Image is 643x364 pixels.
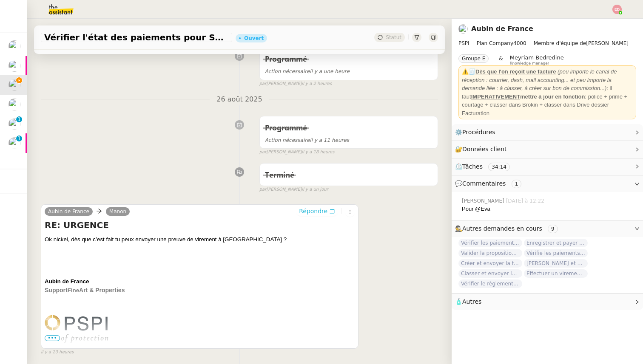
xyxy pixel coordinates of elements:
[259,186,267,193] span: par
[106,208,130,215] a: Manon
[462,146,507,152] span: Données client
[259,80,267,87] span: par
[471,93,585,100] strong: mettre à jour en fonction
[462,298,481,305] span: Autres
[45,335,60,341] span: •••
[45,315,108,343] img: Une image contenant capture d’écran, cercle, Graphique, Police Description générée automatiquement
[265,68,350,74] span: il y a une heure
[471,25,533,33] a: Aubin de France
[462,180,506,187] span: Commentaires
[16,135,22,141] nz-badge-sup: 1
[9,99,20,110] img: users%2Fa6PbEmLwvGXylUqKytRPpDpAx153%2Favatar%2Ffanny.png
[548,225,558,233] nz-tag: 9
[68,287,79,293] span: Fine
[41,349,74,356] span: il y a 20 heures
[462,225,542,232] span: Autres demandes en cours
[462,68,633,117] div: ⚠️🧾 : il faut : police + prime + courtage + classer dans Brokin + classer dans Drive dossier Fact...
[612,5,622,14] img: svg
[296,206,338,216] button: Répondre
[510,54,564,61] span: Meyriam Bedredine
[455,298,481,305] span: 🧴
[9,118,20,130] img: users%2Fa6PbEmLwvGXylUqKytRPpDpAx153%2Favatar%2Ffanny.png
[462,197,506,205] span: [PERSON_NAME]
[462,129,495,135] span: Procédures
[265,137,349,143] span: il y a 11 heures
[458,239,522,247] span: Vérifier les paiements reçus
[259,80,332,87] small: [PERSON_NAME]
[462,163,483,170] span: Tâches
[458,279,522,288] span: Vérifier le règlement de la facture
[265,124,307,132] span: Programmé
[488,163,510,171] nz-tag: 34:14
[462,205,636,213] div: Pour @Eva
[45,219,355,231] h4: RE: URGENCE
[475,68,556,75] u: Dès que l'on reçoit une facture
[510,61,549,66] span: Knowledge manager
[45,208,93,215] a: Aubin de France
[9,79,20,91] img: users%2FSclkIUIAuBOhhDrbgjtrSikBoD03%2Favatar%2F48cbc63d-a03d-4817-b5bf-7f7aeed5f2a9
[524,239,588,247] span: Enregistrer et payer la compagnie
[471,93,520,100] u: IMPERATIVEMENT
[455,163,517,170] span: ⏲️
[16,116,22,122] nz-badge-sup: 1
[452,220,643,237] div: 🕵️Autres demandes en cours 9
[302,80,332,87] span: il y a 2 heures
[9,40,20,52] img: users%2F0zQGGmvZECeMseaPawnreYAQQyS2%2Favatar%2Feddadf8a-b06f-4db9-91c4-adeed775bb0f
[524,269,588,278] span: Effectuer un virement urgent
[458,269,522,278] span: Classer et envoyer la facture de renouvellement
[452,175,643,192] div: 💬Commentaires 1
[462,68,617,91] em: (peu importe le canal de réception : courrier, dash, mail accounting... et peu importe la demande...
[458,259,522,268] span: Créer et envoyer la facture Steelhead
[458,249,522,257] span: Valider la proposition d'assurance Honda
[302,186,328,193] span: il y a un jour
[302,149,334,156] span: il y a 18 heures
[513,40,526,46] span: 4000
[299,207,327,215] span: Répondre
[524,259,588,268] span: [PERSON_NAME] et envoyer la facture à [PERSON_NAME]
[259,149,335,156] small: [PERSON_NAME]
[534,40,586,46] span: Membre d'équipe de
[265,172,294,179] span: Terminé
[265,68,310,74] span: Action nécessaire
[455,127,499,137] span: ⚙️
[458,24,468,34] img: users%2FSclkIUIAuBOhhDrbgjtrSikBoD03%2Favatar%2F48cbc63d-a03d-4817-b5bf-7f7aeed5f2a9
[259,149,267,156] span: par
[9,60,20,72] img: users%2FNmPW3RcGagVdwlUj0SIRjiM8zA23%2Favatar%2Fb3e8f68e-88d8-429d-a2bd-00fb6f2d12db
[477,40,513,46] span: Plan Company
[17,116,21,124] p: 1
[510,54,564,65] app-user-label: Knowledge manager
[455,225,561,232] span: 🕵️
[458,54,489,63] nz-tag: Groupe E
[265,56,307,63] span: Programmé
[45,287,68,293] span: Support
[259,186,328,193] small: [PERSON_NAME]
[458,39,636,48] span: [PERSON_NAME]
[524,249,588,257] span: Vérifie les paiements des primes récentes
[44,33,229,42] span: Vérifier l'état des paiements pour Sambouk Properties
[452,293,643,310] div: 🧴Autres
[499,54,503,65] span: &
[45,278,89,285] span: Aubin de France
[45,236,287,243] span: Ok nickel, dès que c’est fait tu peux envoyer une preuve de virement à [GEOGRAPHIC_DATA] ?
[79,287,125,293] span: Art & Properties
[265,137,310,143] span: Action nécessaire
[458,40,469,46] span: PSPI
[452,124,643,141] div: ⚙️Procédures
[512,180,522,188] nz-tag: 1
[9,137,20,149] img: users%2FSclkIUIAuBOhhDrbgjtrSikBoD03%2Favatar%2F48cbc63d-a03d-4817-b5bf-7f7aeed5f2a9
[455,180,525,187] span: 💬
[210,94,269,105] span: 26 août 2025
[452,141,643,158] div: 🔐Données client
[455,144,510,154] span: 🔐
[244,36,264,41] div: Ouvert
[506,197,546,205] span: [DATE] à 12:22
[17,135,21,143] p: 1
[452,158,643,175] div: ⏲️Tâches 34:14
[386,34,401,40] span: Statut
